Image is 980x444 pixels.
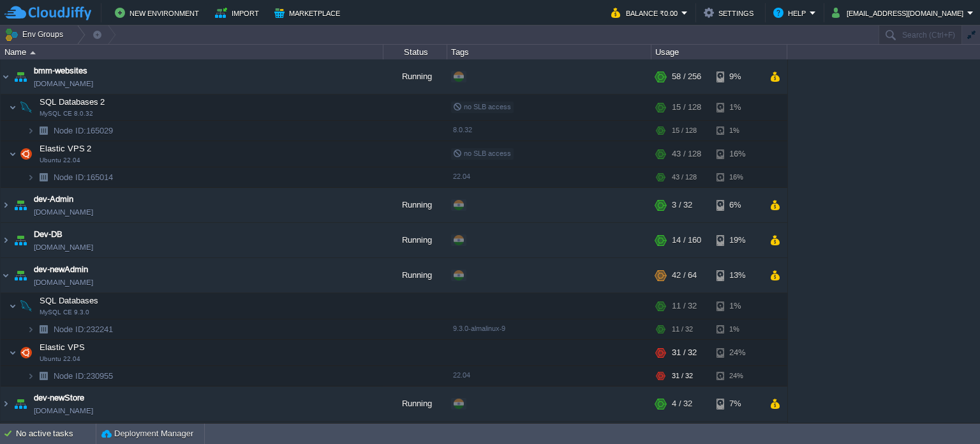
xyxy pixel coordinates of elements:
[27,366,34,386] img: AMDAwAAAACH5BAEAAAAALAAAAAABAAEAAAICRAEAOw==
[34,392,84,404] span: dev-newStore
[17,340,35,365] img: AMDAwAAAACH5BAEAAAAALAAAAAABAAEAAAICRAEAOw==
[38,97,107,107] a: SQL Databases 2MySQL CE 8.0.32
[716,223,758,257] div: 19%
[453,149,511,157] span: no SLB access
[716,258,758,293] div: 13%
[1,387,11,421] img: AMDAwAAAACH5BAEAAAAALAAAAAABAAEAAAICRAEAOw==
[672,188,692,222] div: 3 / 32
[27,121,34,141] img: AMDAwAAAACH5BAEAAAAALAAAAAABAAEAAAICRAEAOw==
[34,241,93,254] span: [DOMAIN_NAME]
[11,387,29,421] img: AMDAwAAAACH5BAEAAAAALAAAAAABAAEAAAICRAEAOw==
[1,45,383,59] div: Name
[115,5,203,20] button: New Environment
[40,309,89,316] span: MySQL CE 9.3.0
[672,95,701,120] div: 15 / 128
[34,319,52,339] img: AMDAwAAAACH5BAEAAAAALAAAAAABAAEAAAICRAEAOw==
[716,340,758,365] div: 24%
[652,45,787,59] div: Usage
[38,342,87,352] a: Elastic VPSUbuntu 22.04
[38,295,100,306] span: SQL Databases
[1,188,11,222] img: AMDAwAAAACH5BAEAAAAALAAAAAABAAEAAAICRAEAOw==
[34,121,52,141] img: AMDAwAAAACH5BAEAAAAALAAAAAABAAEAAAICRAEAOw==
[34,263,88,276] a: dev-newAdmin
[54,172,86,182] span: Node ID:
[40,110,93,118] span: MySQL CE 8.0.32
[9,95,17,120] img: AMDAwAAAACH5BAEAAAAALAAAAAABAAEAAAICRAEAOw==
[672,319,693,339] div: 11 / 32
[4,5,91,21] img: CloudJiffy
[672,340,697,365] div: 31 / 32
[672,387,692,421] div: 4 / 32
[926,393,967,431] iframe: chat widget
[716,121,758,141] div: 1%
[40,157,80,164] span: Ubuntu 22.04
[40,355,80,363] span: Ubuntu 22.04
[716,293,758,319] div: 1%
[716,319,758,339] div: 1%
[11,59,29,94] img: AMDAwAAAACH5BAEAAAAALAAAAAABAAEAAAICRAEAOw==
[52,324,115,335] span: 232241
[453,371,470,379] span: 22.04
[716,95,758,120] div: 1%
[716,167,758,187] div: 16%
[672,293,697,319] div: 11 / 32
[716,141,758,167] div: 16%
[52,125,115,136] span: 165029
[716,188,758,222] div: 6%
[384,45,447,59] div: Status
[716,387,758,421] div: 7%
[9,293,17,319] img: AMDAwAAAACH5BAEAAAAALAAAAAABAAEAAAICRAEAOw==
[34,193,73,206] a: dev-Admin
[453,172,470,180] span: 22.04
[453,126,472,134] span: 8.0.32
[34,366,52,386] img: AMDAwAAAACH5BAEAAAAALAAAAAABAAEAAAICRAEAOw==
[672,258,697,293] div: 42 / 64
[16,424,96,444] div: No active tasks
[34,276,93,289] span: [DOMAIN_NAME]
[34,167,52,187] img: AMDAwAAAACH5BAEAAAAALAAAAAABAAEAAAICRAEAOw==
[30,51,36,54] img: AMDAwAAAACH5BAEAAAAALAAAAAABAAEAAAICRAEAOw==
[17,293,35,319] img: AMDAwAAAACH5BAEAAAAALAAAAAABAAEAAAICRAEAOw==
[52,371,115,381] span: 230955
[52,172,115,183] span: 165014
[38,296,100,305] a: SQL DatabasesMySQL CE 9.3.0
[383,258,447,293] div: Running
[34,206,93,218] span: [DOMAIN_NAME]
[453,325,505,332] span: 9.3.0-almalinux-9
[672,366,693,386] div: 31 / 32
[34,65,87,77] a: bmm-websites
[672,167,697,187] div: 43 / 128
[54,325,86,334] span: Node ID:
[672,223,701,257] div: 14 / 160
[704,5,757,20] button: Settings
[383,223,447,257] div: Running
[34,77,93,90] span: [DOMAIN_NAME]
[34,228,63,241] a: Dev-DB
[52,125,115,136] a: Node ID:165029
[11,258,29,293] img: AMDAwAAAACH5BAEAAAAALAAAAAABAAEAAAICRAEAOw==
[1,59,11,94] img: AMDAwAAAACH5BAEAAAAALAAAAAABAAEAAAICRAEAOw==
[383,59,447,94] div: Running
[11,188,29,222] img: AMDAwAAAACH5BAEAAAAALAAAAAABAAEAAAICRAEAOw==
[27,319,34,339] img: AMDAwAAAACH5BAEAAAAALAAAAAABAAEAAAICRAEAOw==
[38,144,93,153] a: Elastic VPS 2Ubuntu 22.04
[54,371,86,381] span: Node ID:
[17,95,35,120] img: AMDAwAAAACH5BAEAAAAALAAAAAABAAEAAAICRAEAOw==
[38,342,87,353] span: Elastic VPS
[52,172,115,183] a: Node ID:165014
[27,167,34,187] img: AMDAwAAAACH5BAEAAAAALAAAAAABAAEAAAICRAEAOw==
[54,126,86,135] span: Node ID:
[672,59,701,94] div: 58 / 256
[832,5,967,20] button: [EMAIL_ADDRESS][DOMAIN_NAME]
[215,5,263,20] button: Import
[34,404,93,417] span: [DOMAIN_NAME]
[1,223,11,257] img: AMDAwAAAACH5BAEAAAAALAAAAAABAAEAAAICRAEAOw==
[773,5,810,20] button: Help
[9,340,17,365] img: AMDAwAAAACH5BAEAAAAALAAAAAABAAEAAAICRAEAOw==
[52,371,115,381] a: Node ID:230955
[716,59,758,94] div: 9%
[453,103,511,111] span: no SLB access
